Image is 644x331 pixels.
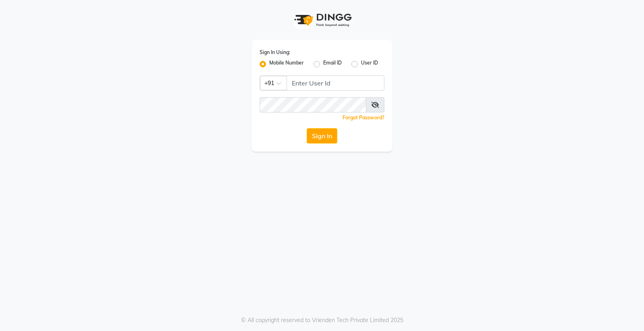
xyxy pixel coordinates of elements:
[343,114,384,121] a: Forgot Password?
[307,128,337,144] button: Sign In
[361,59,378,69] label: User ID
[269,59,304,69] label: Mobile Number
[323,59,342,69] label: Email ID
[260,97,366,112] input: Username
[260,49,290,56] label: Sign In Using:
[287,75,384,91] input: Username
[290,8,354,32] img: logo1.svg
